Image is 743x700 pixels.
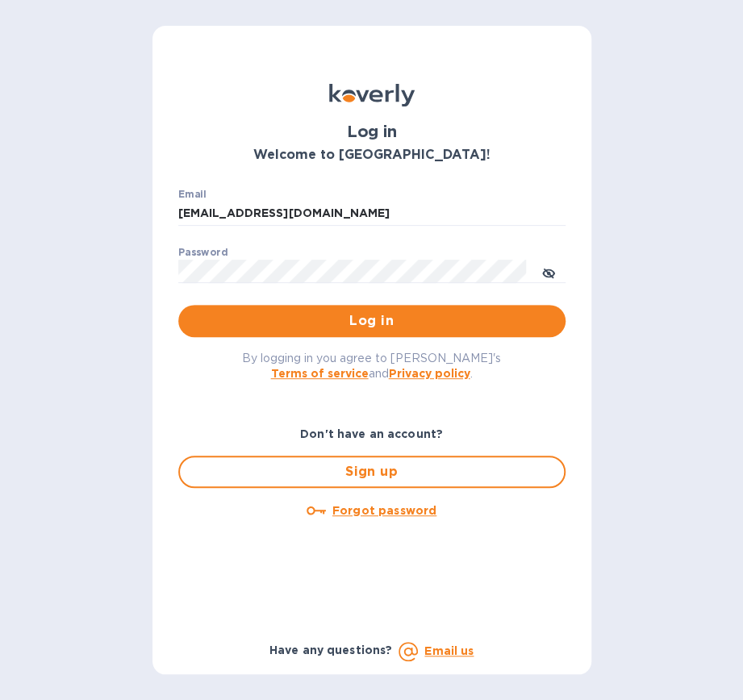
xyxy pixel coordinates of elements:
span: By logging in you agree to [PERSON_NAME]'s and . [242,352,501,380]
b: Have any questions? [269,644,393,656]
a: Email us [424,644,474,657]
a: Terms of service [271,367,369,380]
h1: Log in [178,123,566,141]
button: toggle password visibility [532,256,565,288]
a: Privacy policy [389,367,470,380]
label: Email [178,190,207,200]
b: Don't have an account? [300,427,443,440]
u: Forgot password [332,504,436,517]
button: Sign up [178,456,566,488]
h3: Welcome to [GEOGRAPHIC_DATA]! [178,148,566,163]
button: Log in [178,305,566,337]
input: Enter email address [178,202,566,226]
span: Log in [191,311,553,331]
img: Koverly [329,84,415,106]
span: Sign up [193,462,551,481]
label: Password [178,248,227,257]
